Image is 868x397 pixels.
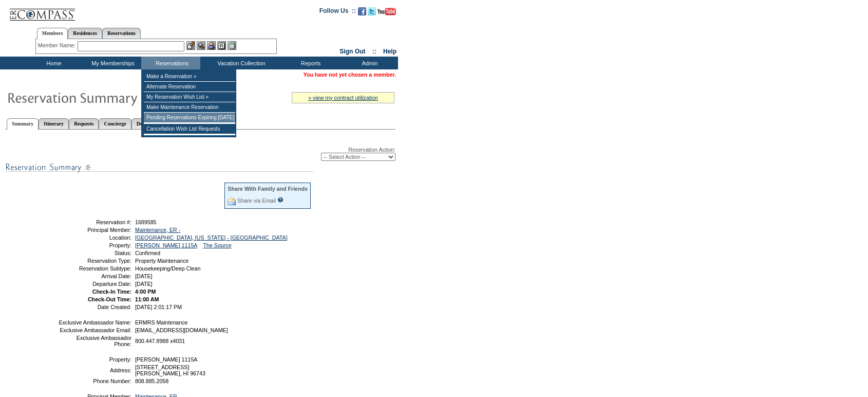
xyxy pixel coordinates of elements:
a: Residences [68,28,102,39]
td: Cancellation Wish List Requests [144,124,235,134]
span: [STREET_ADDRESS] [PERSON_NAME], HI 96743 [135,364,205,376]
a: Itinerary [39,118,69,129]
td: Principal Member: [58,227,131,233]
img: Reservaton Summary [7,87,212,107]
input: What is this? [277,197,284,203]
td: Reports [280,57,339,69]
span: [EMAIL_ADDRESS][DOMAIN_NAME] [135,327,228,333]
span: [DATE] 2:01:17 PM [135,304,182,310]
div: Share With Family and Friends [228,186,308,192]
strong: Check-Out Time: [88,296,131,302]
a: Become our fan on Facebook [358,10,366,16]
a: Detail [131,118,155,129]
a: Members [37,28,68,39]
a: [GEOGRAPHIC_DATA], [US_STATE] - [GEOGRAPHIC_DATA] [135,234,288,241]
img: b_edit.gif [186,41,195,50]
img: subTtlResSummary.gif [5,161,313,174]
a: Summary [7,118,39,130]
a: Share via Email [237,197,276,204]
td: Exclusive Ambassador Phone: [58,335,131,347]
a: Concierge [99,118,131,129]
img: Become our fan on Facebook [358,7,366,15]
td: Location: [58,234,131,241]
a: Follow us on Twitter [368,10,376,16]
td: Phone Number: [58,378,131,384]
img: Impersonate [207,41,216,50]
td: Exclusive Ambassador Name: [58,319,131,326]
td: Date Created: [58,304,131,310]
a: Requests [69,118,99,129]
div: Reservation Action: [5,147,395,161]
td: Property: [58,242,131,248]
td: Reservations [141,57,200,69]
span: Confirmed [135,250,160,256]
span: Housekeeping/Deep Clean [135,265,200,272]
span: 808.885.2058 [135,378,168,384]
td: Property: [58,356,131,363]
td: Admin [339,57,398,69]
span: 11:00 AM [135,296,159,302]
a: The Source [203,242,231,248]
td: Follow Us :: [319,6,356,19]
td: Vacation Collection [200,57,280,69]
td: Home [23,57,82,69]
span: [DATE] [135,273,153,279]
span: :: [372,48,376,55]
a: Sign Out [339,48,365,55]
td: Status: [58,250,131,256]
td: Address: [58,364,131,376]
a: Maintenance, ER - [135,227,180,233]
td: Reservation Type: [58,258,131,264]
td: Arrival Date: [58,273,131,279]
td: Alternate Reservation [144,82,235,92]
span: [PERSON_NAME] 1115A [135,356,197,363]
td: Pending Reservations Expiring [DATE] [144,113,235,123]
span: You have not yet chosen a member. [304,71,396,78]
img: Reservations [217,41,226,50]
span: Property Maintenance [135,258,188,264]
a: Reservations [102,28,141,39]
strong: Check-In Time: [92,288,131,295]
img: View [197,41,205,50]
img: b_calculator.gif [228,41,236,50]
td: Make Maintenance Reservation [144,102,235,113]
a: Help [383,48,397,55]
td: Reservation Subtype: [58,265,131,272]
td: My Memberships [82,57,141,69]
img: Subscribe to our YouTube Channel [378,8,396,15]
span: 1689585 [135,219,157,225]
a: [PERSON_NAME] 1115A [135,242,197,248]
td: My Reservation Wish List » [144,92,235,102]
a: » view my contract utilization [308,95,378,101]
span: 800.447.8988 x4031 [135,338,185,344]
td: Make a Reservation » [144,71,235,82]
span: 4:00 PM [135,288,156,295]
a: Subscribe to our YouTube Channel [378,10,396,16]
img: Follow us on Twitter [368,7,376,15]
span: [DATE] [135,281,153,287]
span: ERMRS Maintenance [135,319,187,326]
div: Member Name: [38,41,78,50]
td: Exclusive Ambassador Email: [58,327,131,333]
td: Departure Date: [58,281,131,287]
td: Reservation #: [58,219,131,225]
